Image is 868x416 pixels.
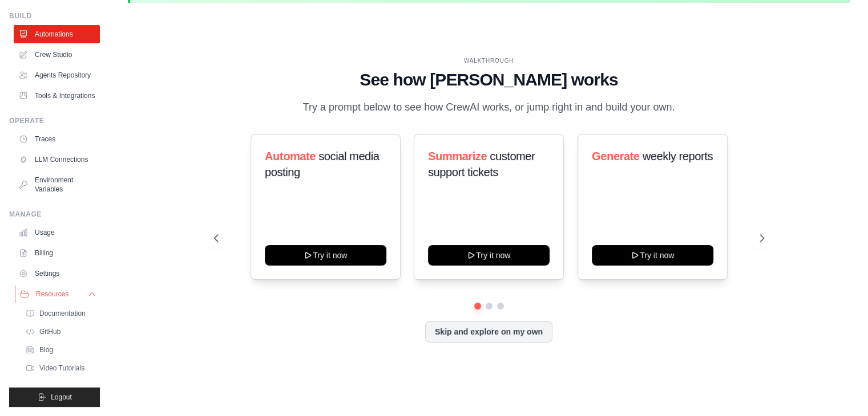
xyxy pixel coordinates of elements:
[14,171,100,198] a: Environment Variables
[214,56,764,65] div: WALKTHROUGH
[14,46,100,64] a: Crew Studio
[14,223,100,242] a: Usage
[51,393,72,402] span: Logout
[39,345,53,354] span: Blog
[297,99,681,116] p: Try a prompt below to see how CrewAI works, or jump right in and build your own.
[14,25,100,43] a: Automations
[21,305,100,321] a: Documentation
[14,264,100,283] a: Settings
[39,364,84,373] span: Video Tutorials
[21,360,100,376] a: Video Tutorials
[39,309,86,318] span: Documentation
[592,245,713,266] button: Try it now
[15,285,101,303] button: Resources
[9,11,100,21] div: Build
[9,388,100,407] button: Logout
[14,244,100,262] a: Billing
[592,150,640,162] span: Generate
[428,150,487,162] span: Summarize
[265,150,380,178] span: social media posting
[14,130,100,148] a: Traces
[21,324,100,340] a: GitHub
[643,150,713,162] span: weekly reports
[425,321,552,342] button: Skip and explore on my own
[21,342,100,358] a: Blog
[14,150,100,169] a: LLM Connections
[214,70,764,90] h1: See how [PERSON_NAME] works
[265,150,316,162] span: Automate
[265,245,386,266] button: Try it now
[36,289,68,299] span: Resources
[9,210,100,219] div: Manage
[811,361,868,416] iframe: Chat Widget
[39,327,60,336] span: GitHub
[14,66,100,84] a: Agents Repository
[14,87,100,105] a: Tools & Integrations
[428,245,550,266] button: Try it now
[9,116,100,125] div: Operate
